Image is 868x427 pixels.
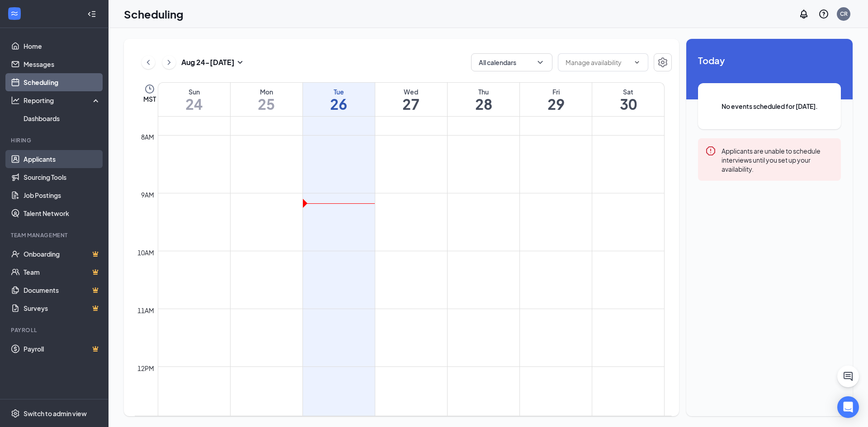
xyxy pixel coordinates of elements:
a: August 27, 2025 [375,83,447,116]
a: SurveysCrown [24,299,101,317]
h1: 30 [592,96,664,112]
a: DocumentsCrown [24,281,101,299]
div: Sat [592,87,664,96]
div: 9am [139,190,156,200]
div: Thu [448,87,519,96]
div: Payroll [11,326,99,334]
a: August 26, 2025 [303,83,375,116]
button: All calendarsChevronDown [471,53,552,71]
button: Settings [654,53,672,71]
div: Wed [375,87,447,96]
svg: Analysis [11,96,20,105]
button: ChatActive [837,366,859,387]
span: MST [143,94,156,103]
h1: Scheduling [124,6,184,22]
div: Tue [303,87,375,96]
h1: 26 [303,96,375,112]
h1: 25 [231,96,302,112]
svg: ChevronDown [633,59,641,66]
a: PayrollCrown [24,340,101,358]
svg: ChevronLeft [144,57,153,68]
svg: Settings [11,409,20,418]
div: Hiring [11,136,99,144]
svg: Notifications [798,9,809,19]
div: Team Management [11,231,99,239]
div: Reporting [24,96,101,105]
a: August 24, 2025 [158,83,230,116]
span: No events scheduled for [DATE]. [716,101,823,111]
a: Messages [24,55,101,73]
div: Switch to admin view [24,409,87,418]
span: Today [698,53,841,67]
a: August 29, 2025 [520,83,592,116]
h1: 24 [158,96,230,112]
button: ChevronRight [162,56,176,69]
a: OnboardingCrown [24,245,101,263]
div: 12pm [136,363,156,373]
a: August 28, 2025 [448,83,519,116]
div: 11am [136,305,156,315]
a: August 30, 2025 [592,83,664,116]
svg: Error [705,145,716,156]
h1: 27 [375,96,447,112]
h1: 28 [448,96,519,112]
svg: SmallChevronDown [235,57,245,68]
a: Sourcing Tools [24,168,101,186]
h3: Aug 24 - [DATE] [181,57,235,67]
input: Manage availability [566,57,630,67]
a: Talent Network [24,204,101,222]
div: 8am [139,132,156,142]
svg: Settings [657,57,668,68]
div: Sun [158,87,230,96]
div: CR [840,10,848,18]
div: Mon [231,87,302,96]
svg: ChevronRight [165,57,174,68]
svg: Collapse [87,9,96,19]
div: Applicants are unable to schedule interviews until you set up your availability. [722,145,834,174]
div: Fri [520,87,592,96]
svg: ChatActive [843,371,854,382]
svg: WorkstreamLogo [10,9,19,18]
a: Applicants [24,150,101,168]
button: ChevronLeft [142,56,155,69]
a: August 25, 2025 [231,83,302,116]
a: Scheduling [24,73,101,91]
div: 10am [136,248,156,258]
a: Dashboards [24,109,101,127]
svg: ChevronDown [536,58,545,67]
h1: 29 [520,96,592,112]
div: Open Intercom Messenger [837,396,859,418]
svg: QuestionInfo [818,9,829,19]
a: Home [24,37,101,55]
a: TeamCrown [24,263,101,281]
a: Job Postings [24,186,101,204]
svg: Clock [144,84,155,94]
